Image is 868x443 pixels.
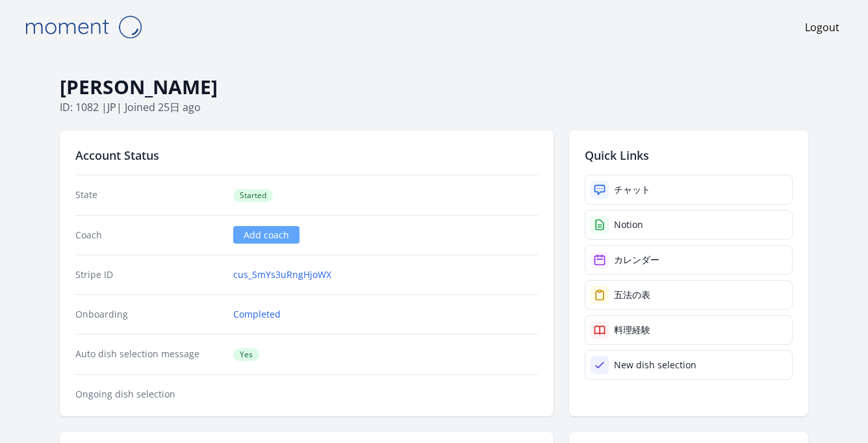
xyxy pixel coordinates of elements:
div: 五法の表 [614,288,650,301]
h1: [PERSON_NAME] [60,75,808,99]
a: Completed [233,308,281,321]
p: ID: 1082 | | Joined 25日 ago [60,99,808,115]
div: New dish selection [614,359,696,372]
a: カレンダー [585,245,793,275]
dt: Stripe ID [75,268,223,281]
a: チャット [585,175,793,205]
dt: Ongoing dish selection [75,388,223,401]
span: Started [233,189,273,202]
h2: Account Status [75,146,538,164]
a: Notion [585,210,793,240]
dt: Onboarding [75,308,223,321]
img: Moment [18,10,148,44]
a: New dish selection [585,350,793,380]
span: Yes [233,348,259,361]
a: Logout [805,19,839,35]
div: Notion [614,218,643,231]
a: 五法の表 [585,280,793,310]
div: カレンダー [614,253,659,266]
dt: Coach [75,229,223,242]
h2: Quick Links [585,146,793,164]
div: チャット [614,183,650,196]
a: cus_SmYs3uRngHjoWX [233,268,331,281]
div: 料理経験 [614,323,650,336]
a: 料理経験 [585,315,793,345]
span: jp [107,100,116,114]
dt: Auto dish selection message [75,348,223,361]
dt: State [75,188,223,202]
a: Add coach [233,226,300,244]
